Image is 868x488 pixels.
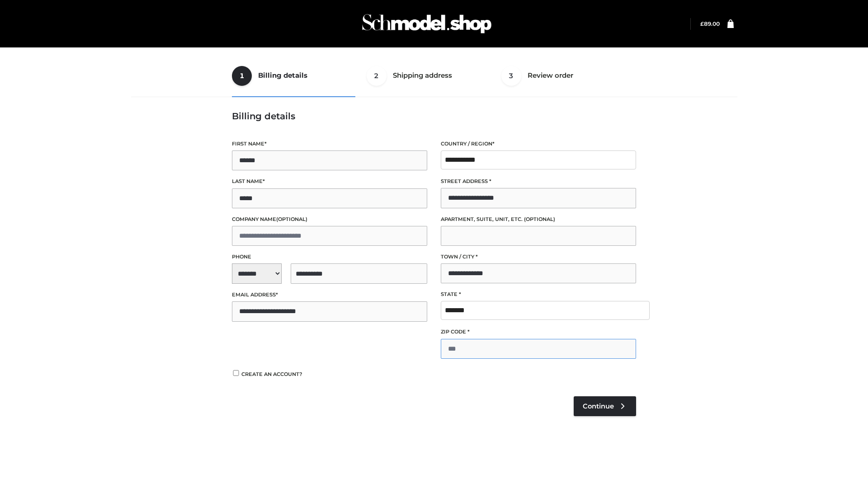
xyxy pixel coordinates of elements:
span: Continue [583,402,614,410]
label: Phone [232,253,427,261]
label: State [441,290,636,299]
a: £89.00 [700,20,720,27]
span: Create an account? [241,371,302,377]
label: Last name [232,177,427,186]
label: Country / Region [441,140,636,148]
label: Apartment, suite, unit, etc. [441,215,636,224]
span: (optional) [524,216,555,222]
img: Schmodel Admin 964 [359,6,495,42]
a: Continue [574,396,636,416]
label: Email address [232,291,427,299]
label: Company name [232,215,427,224]
label: Town / City [441,253,636,261]
label: Street address [441,177,636,186]
span: (optional) [276,216,307,222]
input: Create an account? [232,370,240,376]
label: ZIP Code [441,328,636,336]
bdi: 89.00 [700,20,720,27]
span: £ [700,20,704,27]
label: First name [232,140,427,148]
h3: Billing details [232,111,636,122]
